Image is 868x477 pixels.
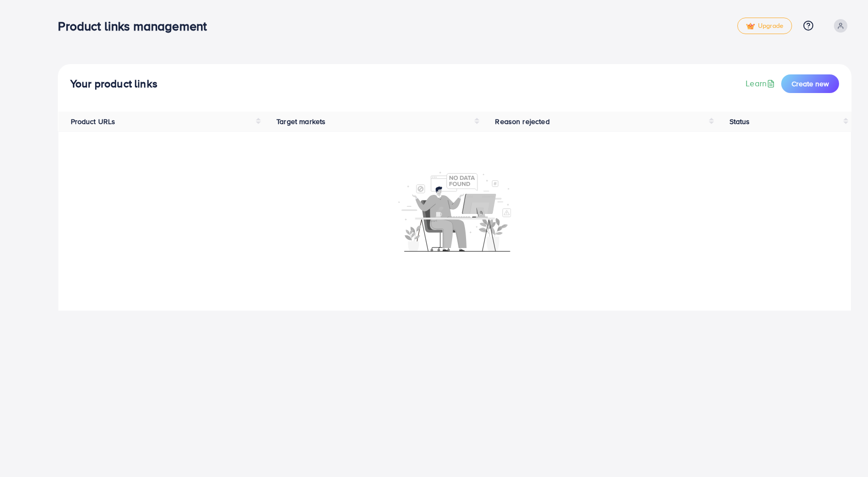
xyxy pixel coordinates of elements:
[276,116,326,127] span: Target markets
[58,19,215,34] h3: Product links management
[746,22,783,30] span: Upgrade
[737,18,792,34] a: tickUpgrade
[730,116,750,127] span: Status
[792,79,829,89] span: Create new
[495,116,549,127] span: Reason rejected
[398,171,511,252] img: No account
[746,23,755,30] img: tick
[71,116,116,127] span: Product URLs
[70,78,158,90] h4: Your product links
[746,78,777,89] a: Learn
[781,74,839,93] button: Create new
